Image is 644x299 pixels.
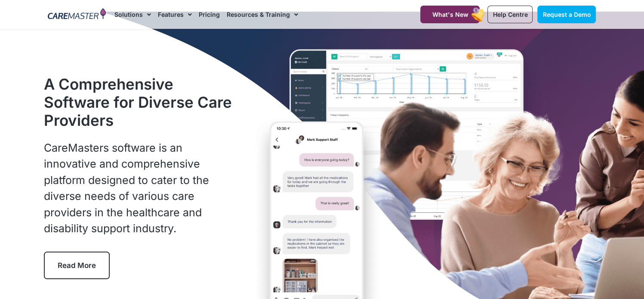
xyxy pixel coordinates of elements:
span: Help Centre [493,11,527,18]
h1: A Comprehensive Software for Diverse Care Providers [44,75,237,129]
span: Read More [58,261,96,270]
img: CareMaster Logo [48,8,106,21]
span: What's New [432,11,468,18]
a: Help Centre [487,6,533,23]
a: Read More [44,252,110,279]
a: Request a Demo [537,6,596,23]
span: Request a Demo [542,11,591,18]
a: What's New [420,6,480,23]
p: CareMasters software is an innovative and comprehensive platform designed to cater to the diverse... [44,140,237,237]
